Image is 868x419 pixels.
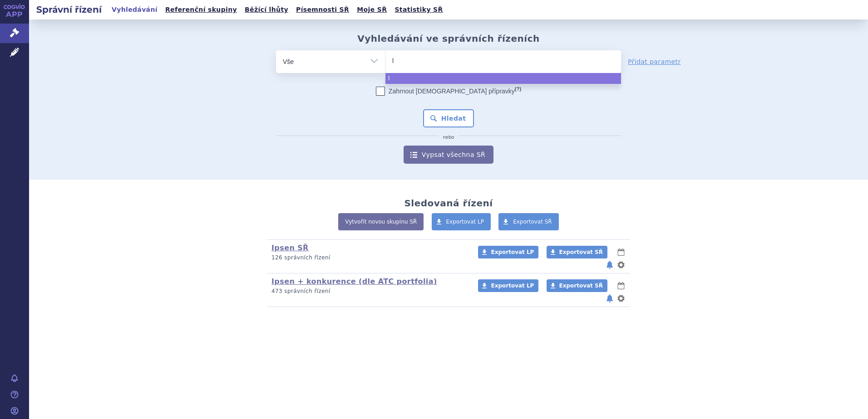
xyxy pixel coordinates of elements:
[478,279,538,292] a: Exportovat LP
[491,249,534,255] span: Exportovat LP
[271,277,437,286] a: Ipsen + konkurence (dle ATC portfolia)
[446,219,484,225] span: Exportovat LP
[357,33,540,44] h2: Vyhledávání ve správních řízeních
[293,4,352,16] a: Písemnosti SŘ
[559,249,603,255] span: Exportovat SŘ
[605,259,614,270] button: notifikace
[404,198,493,209] h2: Sledovaná řízení
[354,4,390,16] a: Moje SŘ
[616,293,626,304] button: nastavení
[338,213,424,230] a: Vytvořit novou skupinu SŘ
[547,279,607,292] a: Exportovat SŘ
[616,280,626,291] button: lhůty
[478,246,538,258] a: Exportovat LP
[559,283,603,289] span: Exportovat SŘ
[432,213,491,230] a: Exportovat LP
[271,287,466,295] p: 473 správních řízení
[628,57,681,66] a: Přidat parametr
[376,87,521,96] label: Zahrnout [DEMOGRAPHIC_DATA] přípravky
[439,135,459,140] i: nebo
[163,4,240,16] a: Referenční skupiny
[109,4,160,16] a: Vyhledávání
[29,3,109,16] h2: Správní řízení
[491,283,534,289] span: Exportovat LP
[515,86,521,92] abbr: (?)
[547,246,607,258] a: Exportovat SŘ
[271,254,466,262] p: 126 správních řízení
[404,146,493,164] a: Vypsat všechna SŘ
[242,4,291,16] a: Běžící lhůty
[616,259,626,270] button: nastavení
[392,4,445,16] a: Statistiky SŘ
[423,109,474,127] button: Hledat
[616,247,626,258] button: lhůty
[385,73,621,84] li: l
[498,213,559,230] a: Exportovat SŘ
[605,293,614,304] button: notifikace
[513,219,552,225] span: Exportovat SŘ
[271,244,309,252] a: Ipsen SŘ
